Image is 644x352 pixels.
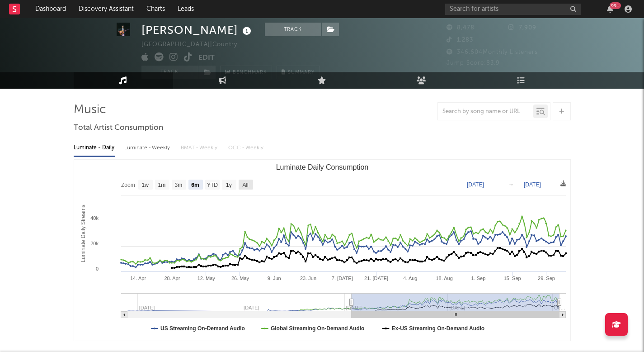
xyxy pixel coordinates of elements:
text: 3m [174,182,182,188]
span: 1,283 [447,37,473,43]
text: YTD [207,182,217,188]
text: 12. May [197,276,215,281]
button: Summary [277,66,320,79]
text: 40k [90,215,99,221]
div: [GEOGRAPHIC_DATA] | Country [141,39,248,50]
text: 1m [158,182,165,188]
text: 1. Sep [471,276,485,281]
text: 29. Sep [538,276,555,281]
text: All [242,182,248,188]
button: Edit [198,52,215,64]
text: 1w [141,182,149,188]
div: [PERSON_NAME] [141,23,254,38]
button: 99+ [607,5,613,13]
text: Global Streaming On-Demand Audio [270,325,364,332]
span: Jump Score: 83.9 [447,60,500,66]
text: [DATE] [524,181,541,188]
text: Zoom [121,182,135,188]
a: Benchmark [220,66,272,79]
text: [DATE] [467,181,484,188]
span: Benchmark [233,67,267,78]
text: 15. Sep [503,276,521,281]
text: → [508,181,514,188]
text: 7. [DATE] [331,276,353,281]
text: 20k [90,241,99,246]
text: 23. Jun [300,276,316,281]
text: 1y [226,182,232,188]
input: Search by song name or URL [438,108,533,115]
svg: Luminate Daily Consumption [74,160,570,341]
text: Oc… [554,305,565,310]
text: 4. Aug [403,276,417,281]
text: 0 [95,266,98,271]
div: Luminate - Weekly [124,140,172,156]
text: Ex-US Streaming On-Demand Audio [391,325,484,332]
text: 18. Aug [436,276,452,281]
div: Luminate - Daily [74,140,115,156]
text: 21. [DATE] [364,276,388,281]
span: 8,478 [447,25,475,31]
text: US Streaming On-Demand Audio [160,325,245,332]
text: 14. Apr [130,276,146,281]
span: Total Artist Consumption [74,123,163,133]
span: 7,909 [508,25,536,31]
button: Track [265,23,321,36]
text: Luminate Daily Consumption [276,163,368,171]
input: Search for artists [445,4,581,15]
text: 6m [191,182,199,188]
text: 26. May [231,276,249,281]
button: Track [141,66,198,79]
span: 346,604 Monthly Listeners [447,49,538,55]
div: 99 + [610,2,621,9]
text: 28. Apr [164,276,180,281]
text: Luminate Daily Streams [80,205,86,262]
text: 9. Jun [267,276,281,281]
span: Summary [288,70,315,75]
